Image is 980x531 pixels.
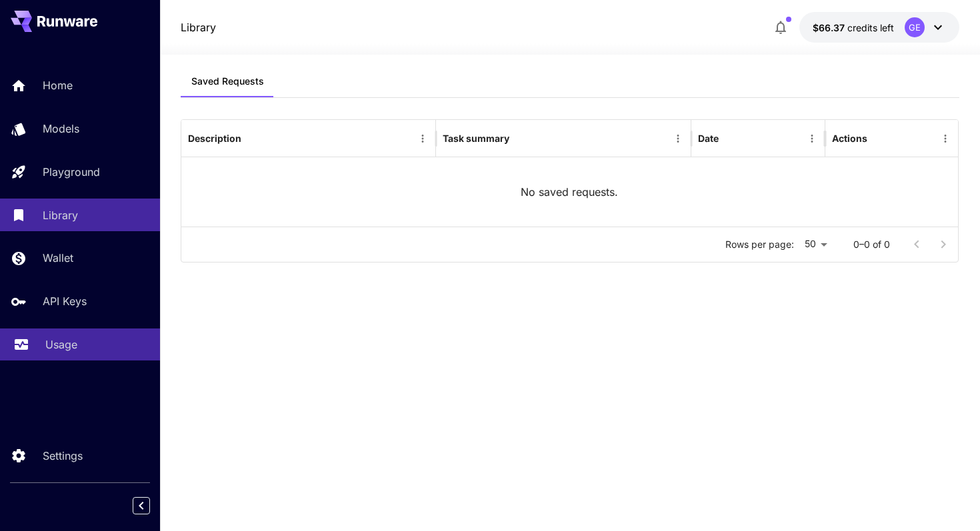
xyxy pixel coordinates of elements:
a: Library [181,19,216,35]
nav: breadcrumb [181,19,216,35]
button: $66.3748GE [799,12,959,43]
button: Menu [413,129,432,148]
p: No saved requests. [521,184,618,200]
div: $66.3748 [813,21,894,35]
div: Collapse sidebar [143,494,160,518]
p: Models [43,121,79,137]
span: $66.37 [813,22,847,33]
p: Home [43,77,73,93]
p: Playground [43,164,100,180]
div: Actions [832,133,867,144]
div: Task summary [443,133,509,144]
p: Library [43,207,78,223]
button: Menu [669,129,687,148]
button: Collapse sidebar [133,497,150,514]
p: Usage [45,336,77,352]
button: Sort [511,129,529,148]
button: Sort [720,129,739,148]
div: Date [698,133,719,144]
p: Wallet [43,250,73,266]
p: Settings [43,448,83,464]
div: 50 [799,235,832,254]
button: Menu [936,129,955,148]
span: Saved Requests [191,75,264,87]
div: GE [905,17,925,37]
p: 0–0 of 0 [853,238,890,251]
p: API Keys [43,293,87,309]
button: Sort [243,129,261,148]
p: Rows per page: [725,238,794,251]
span: credits left [847,22,894,33]
button: Menu [803,129,821,148]
div: Description [188,133,241,144]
